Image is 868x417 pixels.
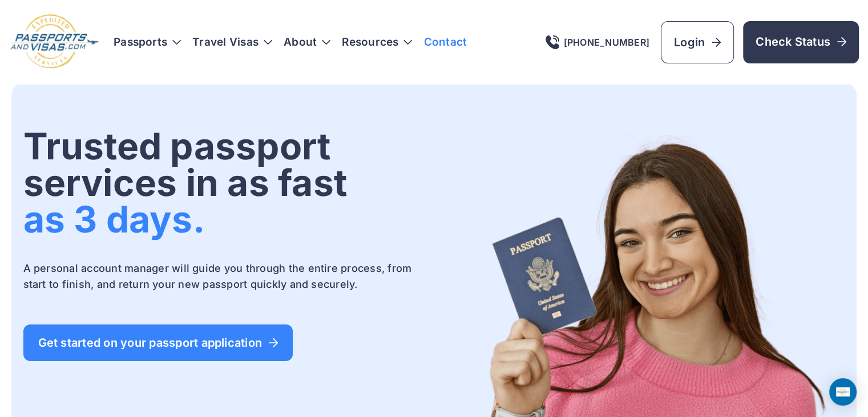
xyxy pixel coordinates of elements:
[342,37,412,48] h3: Resources
[674,34,721,50] span: Login
[23,197,205,241] span: as 3 days.
[546,35,649,49] a: [PHONE_NUMBER]
[38,337,278,348] span: Get started on your passport application
[829,378,857,406] div: Open Intercom Messenger
[23,128,432,238] h1: Trusted passport services in as fast
[192,37,272,48] h3: Travel Visas
[9,14,100,70] img: Logo
[743,21,859,63] a: Check Status
[661,21,734,63] a: Login
[756,34,846,50] span: Check Status
[23,324,293,361] a: Get started on your passport application
[114,37,181,48] h3: Passports
[423,37,467,48] a: Contact
[284,37,317,48] a: About
[23,260,432,292] p: A personal account manager will guide you through the entire process, from start to finish, and r...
